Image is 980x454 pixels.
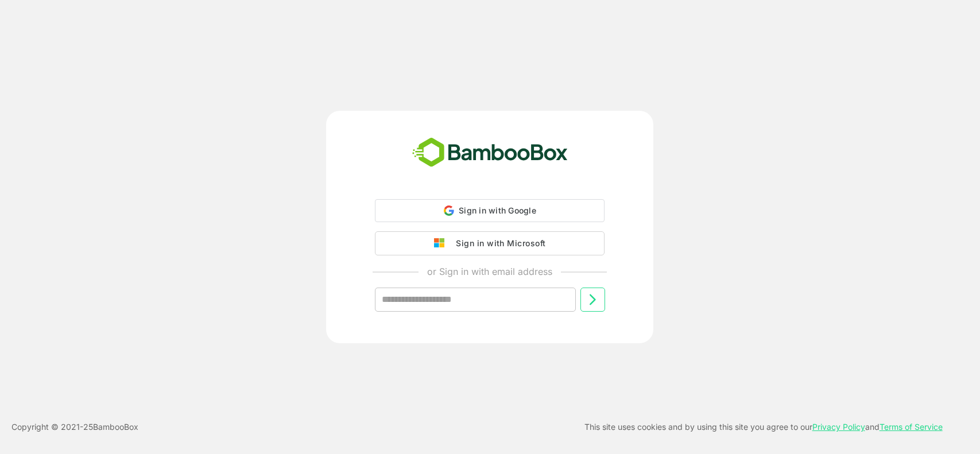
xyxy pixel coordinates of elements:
[880,422,943,432] a: Terms of Service
[375,231,605,255] button: Sign in with Microsoft
[584,420,943,434] p: This site uses cookies and by using this site you agree to our and
[450,236,545,251] div: Sign in with Microsoft
[812,422,865,432] a: Privacy Policy
[427,265,552,278] p: or Sign in with email address
[459,205,536,215] span: Sign in with Google
[406,134,574,172] img: bamboobox
[375,199,605,222] div: Sign in with Google
[11,420,138,434] p: Copyright © 2021- 25 BambooBox
[434,238,450,249] img: google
